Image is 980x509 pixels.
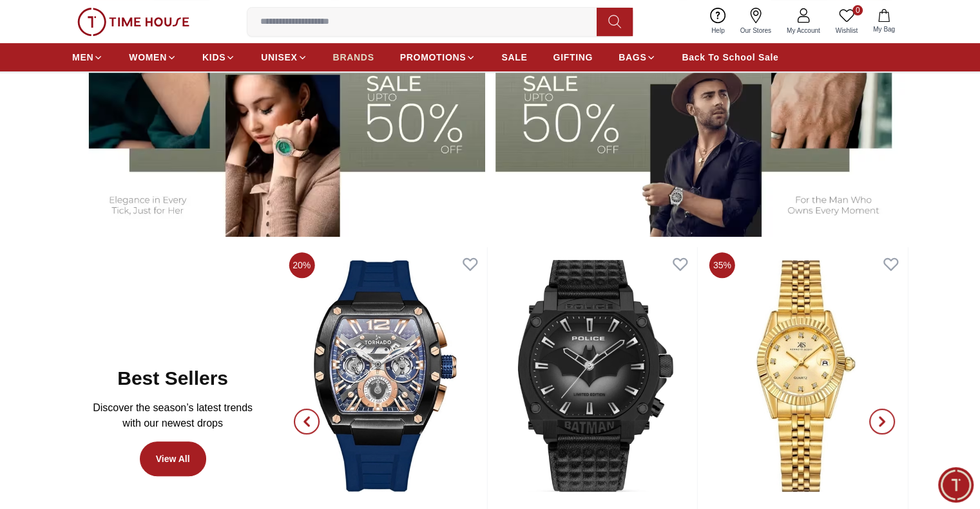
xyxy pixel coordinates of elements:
span: MEN [72,51,93,64]
div: Home [5,308,125,351]
a: GIFTING [553,46,593,69]
div: Conversation [128,308,253,351]
img: Tornado Xenith Multifuction Men's Blue Dial Multi Function Watch - T23105-BSNNK [283,247,486,504]
span: Home [52,337,78,347]
a: Help [704,5,733,38]
a: PROMOTIONS [400,46,476,69]
span: BAGS [619,51,646,64]
h2: Best Sellers [117,367,228,390]
span: UNISEX [261,51,297,64]
img: ... [77,8,189,36]
div: Chat Widget [938,467,974,503]
p: Discover the season’s latest trends with our newest drops [82,400,263,431]
span: SALE [501,51,527,64]
a: View All [140,441,206,476]
span: Conversation [160,337,220,347]
span: 35% [709,252,735,278]
a: UNISEX [261,46,307,69]
span: GIFTING [553,51,593,64]
span: PROMOTIONS [400,51,466,64]
span: My Account [782,26,825,35]
span: Wishlist [831,26,863,35]
span: Our Stores [735,26,776,35]
a: MEN [72,46,103,69]
span: My Bag [868,24,900,34]
button: My Bag [865,6,903,37]
a: SALE [501,46,527,69]
img: POLICE BATMAN Men's Analog Black Dial Watch - PEWGD0022601 [494,247,697,504]
span: WOMEN [129,51,167,64]
span: 0 [852,5,863,15]
span: BRANDS [333,51,374,64]
a: 0Wishlist [828,5,865,38]
a: WOMEN [129,46,177,69]
a: BRANDS [333,46,374,69]
a: KIDS [202,46,235,69]
a: Back To School Sale [682,46,778,69]
a: Our Stores [733,5,779,38]
span: Back To School Sale [682,51,778,64]
a: BAGS [619,46,656,69]
span: Help [706,26,730,35]
img: Kenneth Scott Women Analog Beige Dial Watch - K22536-GBGC [704,247,907,504]
span: KIDS [202,51,226,64]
